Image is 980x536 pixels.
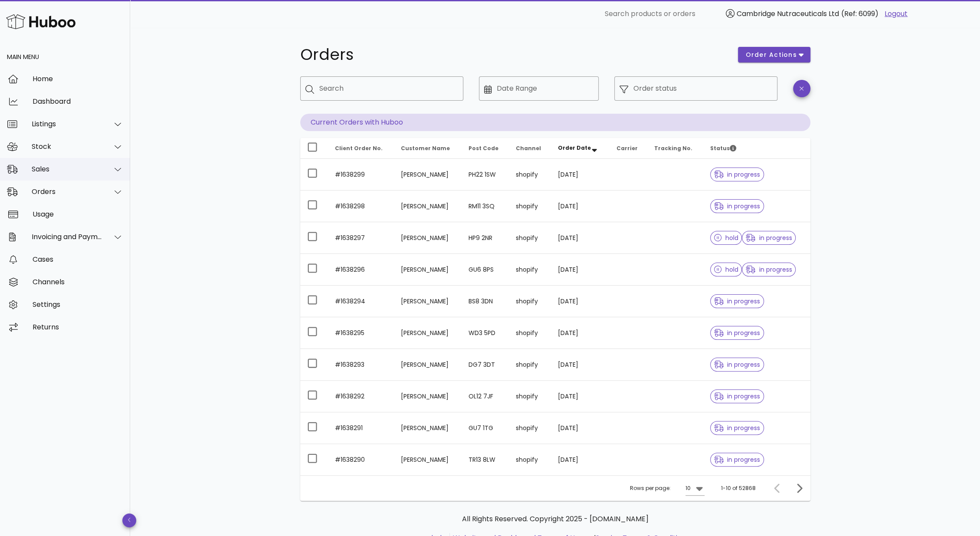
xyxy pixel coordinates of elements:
div: 10 [685,484,691,492]
div: Stock [32,142,102,151]
span: Client Order No. [335,145,383,152]
th: Carrier [610,138,647,159]
td: shopify [509,159,551,191]
span: Carrier [616,145,638,152]
td: GU6 8PS [462,254,509,286]
td: shopify [509,222,551,254]
div: Usage [33,210,123,218]
td: [DATE] [551,349,609,381]
th: Tracking No. [647,138,703,159]
td: [DATE] [551,191,609,222]
div: Home [33,75,123,83]
span: Status [710,145,736,152]
td: shopify [509,444,551,475]
td: BS8 3DN [462,286,509,317]
td: shopify [509,191,551,222]
td: [DATE] [551,222,609,254]
td: [PERSON_NAME] [394,159,462,191]
span: in progress [746,266,792,273]
div: 1-10 of 52868 [721,484,756,492]
td: [DATE] [551,444,609,475]
td: shopify [509,317,551,349]
td: #1638291 [328,412,394,444]
th: Status [703,138,810,159]
a: Logout [885,9,908,19]
td: TR13 8LW [462,444,509,475]
span: in progress [714,457,760,463]
td: [PERSON_NAME] [394,191,462,222]
span: hold [714,235,738,241]
td: shopify [509,286,551,317]
img: Huboo Logo [6,12,75,31]
div: Returns [33,323,123,331]
td: [DATE] [551,317,609,349]
div: 10Rows per page: [685,481,705,495]
span: hold [714,266,738,273]
div: Rows per page: [630,476,705,501]
td: RM11 3SQ [462,191,509,222]
span: in progress [714,330,760,336]
td: [DATE] [551,412,609,444]
td: [PERSON_NAME] [394,222,462,254]
p: Current Orders with Huboo [300,114,810,131]
th: Channel [509,138,551,159]
td: [PERSON_NAME] [394,286,462,317]
span: order actions [745,50,797,59]
td: [DATE] [551,286,609,317]
td: [PERSON_NAME] [394,444,462,475]
td: #1638297 [328,222,394,254]
span: Order Date [557,144,590,151]
td: shopify [509,381,551,412]
td: #1638299 [328,159,394,191]
div: Dashboard [33,97,123,105]
div: Sales [32,165,102,173]
span: in progress [746,235,792,241]
td: shopify [509,412,551,444]
div: Cases [33,255,123,263]
td: [DATE] [551,254,609,286]
span: (Ref: 6099) [841,9,878,19]
td: GU7 1TG [462,412,509,444]
h1: Orders [300,47,728,62]
td: [PERSON_NAME] [394,254,462,286]
th: Client Order No. [328,138,394,159]
td: DG7 3DT [462,349,509,381]
span: in progress [714,203,760,209]
button: Next page [791,480,807,496]
p: All Rights Reserved. Copyright 2025 - [DOMAIN_NAME] [307,514,803,524]
span: Cambridge Nutraceuticals Ltd [737,9,839,19]
span: Post Code [469,145,498,152]
td: [DATE] [551,381,609,412]
td: WD3 5PD [462,317,509,349]
td: shopify [509,349,551,381]
div: Orders [32,187,102,196]
td: [PERSON_NAME] [394,381,462,412]
th: Order Date: Sorted descending. Activate to remove sorting. [551,138,609,159]
span: in progress [714,393,760,399]
th: Customer Name [394,138,462,159]
th: Post Code [462,138,509,159]
span: in progress [714,171,760,178]
button: order actions [738,47,810,62]
span: in progress [714,425,760,431]
div: Channels [33,278,123,286]
span: in progress [714,362,760,368]
td: #1638293 [328,349,394,381]
span: Customer Name [401,145,450,152]
td: [PERSON_NAME] [394,412,462,444]
td: HP9 2NR [462,222,509,254]
td: #1638298 [328,191,394,222]
span: in progress [714,298,760,304]
div: Invoicing and Payments [32,233,102,241]
td: #1638296 [328,254,394,286]
td: [PERSON_NAME] [394,317,462,349]
span: Tracking No. [654,145,692,152]
td: OL12 7JF [462,381,509,412]
span: Channel [516,145,541,152]
div: Listings [32,120,102,128]
td: #1638295 [328,317,394,349]
td: #1638294 [328,286,394,317]
td: PH22 1SW [462,159,509,191]
div: Settings [33,300,123,309]
td: #1638292 [328,381,394,412]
